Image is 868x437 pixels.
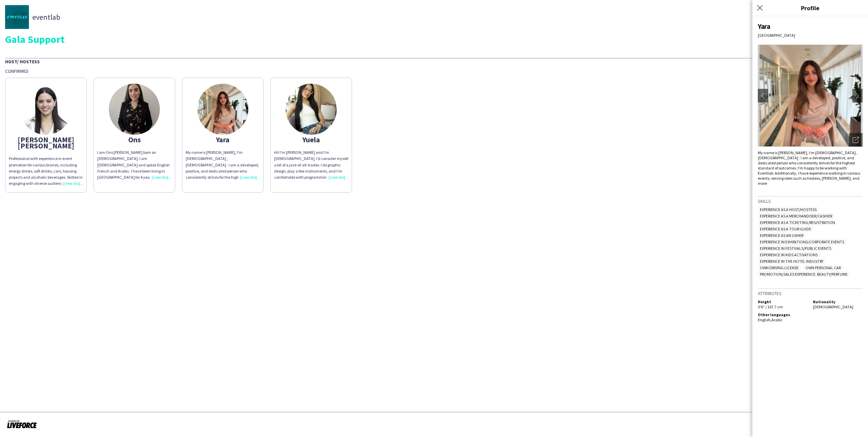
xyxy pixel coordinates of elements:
span: Own Personal Car [803,265,843,270]
img: thumb-68b189f91bccc.png [197,84,248,135]
div: My name is [PERSON_NAME], I'm [DEMOGRAPHIC_DATA] , [DEMOGRAPHIC_DATA] . I am a developed, positiv... [186,149,260,180]
div: I am Ons [PERSON_NAME] born on [DEMOGRAPHIC_DATA]. I am [DEMOGRAPHIC_DATA] and speak English Fren... [97,149,171,180]
h3: Profile [752,3,868,12]
img: Crew avatar or photo [758,45,863,147]
div: [GEOGRAPHIC_DATA] [758,33,863,38]
img: Powered by Liveforce [7,419,37,429]
span: Experience as a Ticketing/Registration [758,220,837,225]
div: Yara [758,22,863,31]
div: Host/ Hostess [5,58,863,65]
span: Experience as a Tour Guide [758,226,813,231]
div: Yara [186,136,260,143]
div: Ons [97,136,171,143]
h5: Other languages [758,312,807,317]
span: Own Driving License [758,265,801,270]
img: thumb-6701de4263403.jpg [109,84,160,135]
div: Open photos pop-in [849,133,863,147]
span: Experience in Kids Activations [758,252,820,257]
img: thumb-66b0ada171ffb.jpeg [20,84,71,135]
span: 5'6" / 167.7 cm [758,304,783,309]
span: Experience as a Host/Hostess [758,207,819,212]
span: Experience as a Merchandiser/Cashier [758,213,834,218]
span: Experience as an Usher [758,233,805,238]
span: English , [758,317,771,322]
span: eventlab [32,14,60,20]
h3: Attributes [758,290,863,296]
span: Promotion/Sales Experience: Beauty/Perfume [758,272,850,277]
div: Gala Support [5,34,863,44]
img: thumb-850d4a2c-0aa9-4755-b1ee-7092a6ec7134.jpg [5,5,29,29]
div: Hi! I'm [PERSON_NAME] and I'm [DEMOGRAPHIC_DATA]. I’d consider myself a bit of a jack-of-all-trad... [274,149,348,180]
div: Yuela [274,136,348,143]
div: My name is [PERSON_NAME], I'm [DEMOGRAPHIC_DATA] , [DEMOGRAPHIC_DATA] . I am a developed, positiv... [758,150,863,186]
span: Arabic [771,317,783,322]
span: Experience in The Hotel Industry [758,259,825,264]
span: Experience in Exhibitions/Corporate Events [758,239,846,244]
div: Professional with experience in event promotion for various brands, including energy drinks, soft... [9,156,83,187]
h5: Height [758,299,807,304]
span: Experience in Festivals/Public Events [758,246,833,251]
span: [DEMOGRAPHIC_DATA] [813,304,853,309]
img: thumb-89d38bf3-d3d1-46dc-98b2-7bddde01357b.jpg [286,84,337,135]
h3: Skills [758,198,863,204]
div: Confirmed [5,68,863,74]
h5: Nationality [813,299,863,304]
div: [PERSON_NAME] [PERSON_NAME] [9,136,83,149]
